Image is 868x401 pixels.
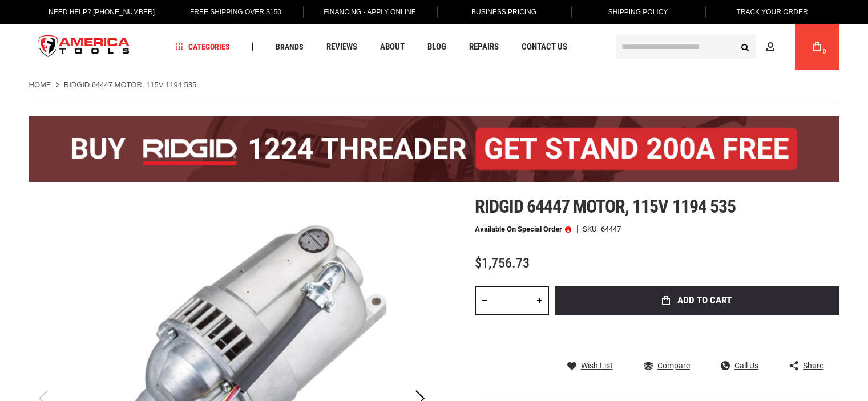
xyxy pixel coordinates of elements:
[581,362,613,370] span: Wish List
[380,43,405,51] span: About
[326,43,357,51] span: Reviews
[170,39,235,55] a: Categories
[734,36,756,58] button: Search
[803,362,823,370] span: Share
[677,295,732,305] span: Add to Cart
[375,39,410,55] a: About
[522,43,567,51] span: Contact Us
[427,43,446,51] span: Blog
[475,255,530,271] span: $1,756.73
[271,39,309,55] a: Brands
[601,225,621,233] div: 64447
[29,80,51,90] a: Home
[644,361,690,371] a: Compare
[657,362,690,370] span: Compare
[175,43,230,51] span: Categories
[475,196,736,217] span: Ridgid 64447 motor, 115v 1194 535
[823,48,826,55] span: 0
[475,225,571,233] p: Available on Special Order
[806,24,828,70] a: 0
[321,39,362,55] a: Reviews
[516,39,572,55] a: Contact Us
[583,225,601,233] strong: SKU
[608,8,668,16] span: Shipping Policy
[555,286,839,315] button: Add to Cart
[276,43,304,51] span: Brands
[422,39,451,55] a: Blog
[734,362,758,370] span: Call Us
[29,116,839,182] img: BOGO: Buy the RIDGID® 1224 Threader (26092), get the 92467 200A Stand FREE!
[469,43,499,51] span: Repairs
[29,26,140,68] a: store logo
[64,80,196,89] strong: RIDGID 64447 MOTOR, 115V 1194 535
[464,39,504,55] a: Repairs
[29,26,140,68] img: America Tools
[567,361,613,371] a: Wish List
[721,361,758,371] a: Call Us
